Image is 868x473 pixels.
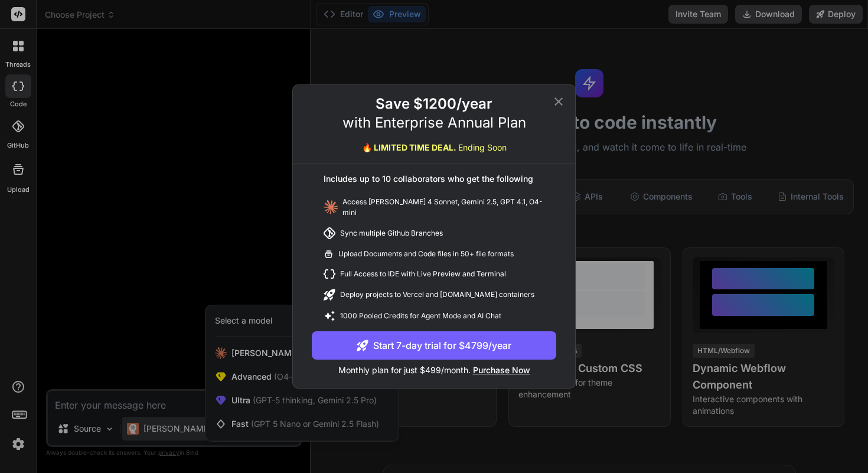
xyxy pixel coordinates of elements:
p: Monthly plan for just $499/month. [312,360,556,376]
div: Sync multiple Github Branches [312,223,556,244]
div: Full Access to IDE with Live Preview and Terminal [312,264,556,284]
div: Upload Documents and Code files in 50+ file formats [312,244,556,264]
div: 🔥 LIMITED TIME DEAL. [362,142,507,154]
div: Deploy projects to Vercel and [DOMAIN_NAME] containers [312,284,556,305]
span: Ending Soon [458,142,507,152]
div: Includes up to 10 collaborators who get the following [312,173,556,192]
span: Purchase Now [473,365,530,375]
div: Access [PERSON_NAME] 4 Sonnet, Gemini 2.5, GPT 4.1, O4-mini [312,192,556,223]
div: 1000 Pooled Credits for Agent Mode and AI Chat [312,305,556,327]
p: with Enterprise Annual Plan [342,113,526,132]
button: Start 7-day trial for $4799/year [312,331,556,360]
h2: Save $1200/year [376,94,492,113]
